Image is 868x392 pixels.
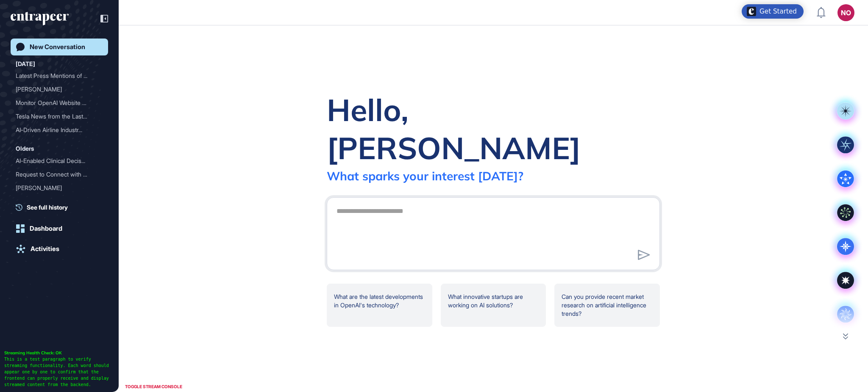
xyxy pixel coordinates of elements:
a: New Conversation [11,39,108,55]
div: AI-Driven Airline Industry Updates [16,123,103,137]
div: Monitor OpenAI Website Activity [16,96,103,110]
div: What innovative startups are working on AI solutions? [441,284,546,327]
div: [DATE] [16,59,35,69]
div: AI-Driven Airline Industr... [16,123,96,137]
div: Nova [16,195,96,208]
div: Hello, [PERSON_NAME] [327,91,660,167]
img: launcher-image-alternative-text [747,7,756,16]
div: Tesla News from the Last Two Weeks [16,110,103,123]
div: [PERSON_NAME] [16,83,96,96]
div: Latest Press Mentions of ... [16,69,96,83]
div: entrapeer-logo [11,12,69,25]
div: AI-Enabled Clinical Decision Support Software for Infectious Disease Screening and AMR Program [16,154,103,168]
div: Reese [16,83,103,96]
a: Dashboard [11,220,108,237]
span: See full history [27,203,68,212]
div: [PERSON_NAME] [16,181,96,195]
div: Open Get Started checklist [742,4,804,19]
div: Activities [31,245,59,253]
div: What are the latest developments in OpenAI's technology? [327,284,432,327]
div: Nova [16,195,103,208]
div: Reese [16,181,103,195]
div: Get Started [759,7,797,16]
div: Monitor OpenAI Website Ac... [16,96,96,110]
div: Dashboard [30,225,62,232]
div: Request to Connect with C... [16,168,96,181]
div: Can you provide recent market research on artificial intelligence trends? [554,284,660,327]
a: Activities [11,240,108,257]
div: New Conversation [30,43,85,51]
div: TOGGLE STREAM CONSOLE [123,381,184,392]
div: Tesla News from the Last ... [16,110,96,123]
a: See full history [16,203,108,212]
button: NO [837,4,854,21]
div: Latest Press Mentions of OpenAI [16,69,103,83]
div: AI-Enabled Clinical Decis... [16,154,96,168]
div: What sparks your interest [DATE]? [327,168,523,183]
div: Olders [16,144,34,154]
div: Request to Connect with Curie [16,168,103,181]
